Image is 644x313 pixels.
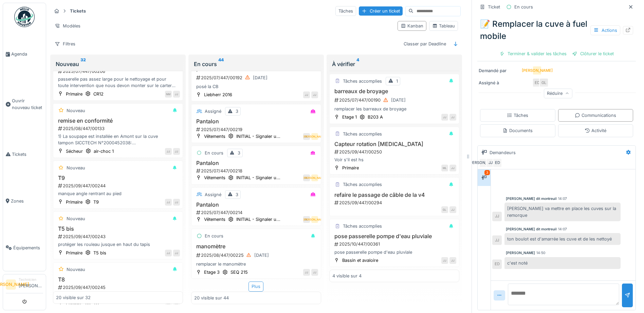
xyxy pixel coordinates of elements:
div: 3 [236,191,238,198]
a: Agenda [3,31,46,78]
div: Nouveau [67,165,85,171]
div: En cours [514,4,533,10]
strong: Tickets [67,8,89,14]
div: Tâches accomplies [343,131,382,137]
div: Réduire [544,88,572,98]
div: JJ [173,199,180,206]
div: Modèles [52,21,84,31]
div: JJ [173,250,180,256]
div: [PERSON_NAME] [311,216,318,223]
span: Ouvrir nouveau ticket [12,98,43,110]
div: En cours [194,60,318,68]
div: JJ [165,199,172,206]
div: [DATE] [253,75,268,81]
div: JJ [173,91,180,98]
div: JJ [303,91,310,98]
div: ML [441,165,448,171]
div: Tâches [507,112,528,119]
div: Vêtements [204,216,225,223]
div: Filtres [52,39,78,49]
div: passerelle pas assez large pour le nettoyage et pour toute intervention que nous devon monter sur... [56,76,180,89]
sup: 4 [356,60,359,68]
div: manque angle rentrant au pied [56,190,180,197]
div: 2025/07/447/00218 [196,168,318,174]
h3: T5 bis [56,226,180,232]
div: 2025/09/447/00243 [57,233,180,240]
div: posé la CB [194,83,318,90]
div: Tâches accomplies [343,78,382,84]
div: Demandé par [479,67,530,74]
a: Zones [3,178,46,224]
div: Liebherr 2016 [204,91,232,98]
sup: 44 [218,60,224,68]
div: JJ [449,114,456,121]
div: Primaire [66,250,82,256]
div: Clôturer le ticket [569,49,617,58]
div: Etage 1 [342,114,357,120]
div: INITIAL - Signaler u... [236,174,280,181]
div: JJ [449,165,456,171]
div: T9 [93,199,99,205]
h3: Pantalon [194,118,318,125]
span: Tickets [12,151,43,158]
div: 20 visible sur 44 [194,294,229,301]
div: 1) La soupape est installée en Amont sur la cuve tampon SICCTECH N°2000452038: Soupape NGI N°0193... [56,133,180,146]
div: JJ [311,269,318,276]
div: Technicien [19,277,43,282]
div: Assigné à [479,80,530,86]
div: CR12 [93,91,104,97]
div: À vérifier [332,60,457,68]
h3: remise en conformité [56,118,180,124]
div: Tableau [432,23,455,29]
div: 20 visible sur 32 [56,294,91,301]
div: Nouveau [67,107,85,114]
div: Primaire [66,199,82,205]
div: JJ [173,148,180,155]
div: 2025/10/447/00361 [334,241,456,247]
a: Ouvrir nouveau ticket [3,78,46,131]
li: [PERSON_NAME] [19,277,43,292]
div: GL [303,216,310,223]
h3: pose passerelle pompe d'eau pluviale [332,233,456,239]
div: 2025/08/447/00225 [196,251,318,259]
div: T5 bis [93,250,106,256]
img: Badge_color-CXgf-gQk.svg [14,7,35,27]
div: 3 [236,108,238,114]
div: 2025/08/447/00133 [57,125,180,132]
h3: refaire le passage de câble de la v4 [332,192,456,198]
div: remplacer le manomètre [194,261,318,267]
div: pose passerelle pompe d'eau pluviale [332,249,456,255]
div: 2025/07/447/00192 [196,74,318,82]
div: Vêtements [204,133,225,140]
div: 2025/07/447/00206 [57,68,180,75]
div: 1 [396,78,398,84]
div: Tâches [335,6,356,16]
div: JJ [449,257,456,264]
div: [PERSON_NAME] dit montreuil [506,227,557,232]
div: GL [303,133,310,140]
div: Terminer & valider les tâches [497,49,569,58]
div: INITIAL - Signaler u... [236,133,280,140]
div: Sécheur [66,148,83,154]
div: JJ [165,250,172,256]
div: 📝 Remplacer la cuve à fuel mobile [477,15,636,45]
span: Agenda [11,51,43,57]
div: INITIAL - Signaler u... [236,216,280,223]
div: Bassin et avaloire [342,257,378,264]
div: air-choc 1 [94,148,114,154]
div: ED [493,158,502,168]
div: SEQ 215 [231,269,248,275]
div: Créer un ticket [359,6,403,16]
div: Voir s'il est hs [332,156,456,163]
div: [PERSON_NAME] dit montreuil [506,196,557,201]
div: Assigné [205,191,221,198]
div: 3 [238,150,240,156]
a: Tickets [3,131,46,178]
div: JJ [441,257,448,264]
div: [PERSON_NAME] [532,66,542,75]
div: Communications [575,112,616,119]
div: Vêtements [204,174,225,181]
div: Classer par Deadline [401,39,449,49]
div: JJ [449,206,456,213]
a: Équipements [3,224,46,271]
